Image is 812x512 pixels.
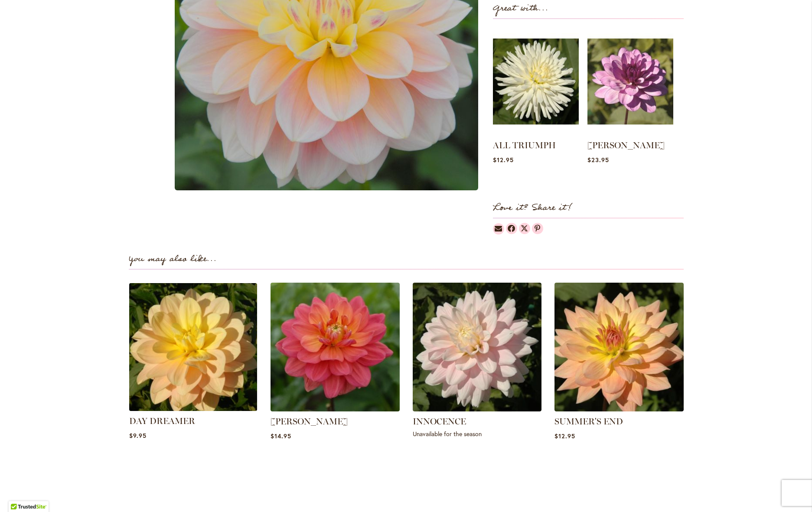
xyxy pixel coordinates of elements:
img: LORA ASHLEY [271,283,400,412]
strong: Love it? Share it! [493,201,572,215]
iframe: Launch Accessibility Center [7,481,31,505]
img: LAUREN MICHELE [587,28,673,135]
a: DAY DREAMER [129,416,195,426]
span: $12.95 [493,156,514,164]
strong: Great with... [493,1,548,16]
a: INNOCENCE [413,416,466,427]
img: SUMMER'S END [554,283,684,412]
span: $23.95 [587,156,609,164]
a: Dahlias on Pinterest [532,223,543,234]
a: SUMMER'S END [554,416,623,427]
a: DAY DREAMER [129,404,258,413]
img: ALL TRIUMPH [493,28,579,135]
span: $14.95 [271,432,291,440]
img: INNOCENCE [413,283,542,412]
span: $9.95 [129,431,147,440]
a: [PERSON_NAME] [587,140,665,150]
a: INNOCENCE [413,405,542,413]
a: [PERSON_NAME] [271,416,348,427]
p: Unavailable for the season [413,430,542,438]
strong: You may also like... [129,252,217,266]
a: SUMMER'S END [554,405,684,413]
a: LORA ASHLEY [271,405,400,413]
a: Dahlias on Facebook [506,223,517,234]
span: $12.95 [554,432,575,440]
a: Dahlias on Twitter [519,223,530,234]
img: DAY DREAMER [126,280,260,414]
a: ALL TRIUMPH [493,140,556,150]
